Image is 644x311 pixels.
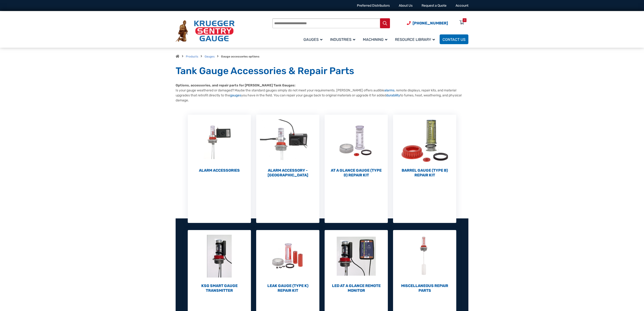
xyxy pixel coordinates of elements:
a: Visit product category Leak Gauge (Type K) Repair Kit [256,230,319,293]
img: LED At A Glance Remote Monitor [325,230,388,282]
span: Industries [330,37,355,42]
a: Gauges [205,55,215,58]
span: [PHONE_NUMBER] [413,21,448,25]
h1: Tank Gauge Accessories & Repair Parts [176,65,468,77]
a: Visit product category At a Glance Gauge (Type D) Repair Kit [325,115,388,178]
img: Alarm Accessories [188,115,251,167]
a: About Us [399,4,413,8]
a: Account [456,4,468,8]
p: Is your gauge weathered or damaged? Maybe the standard gauges simply do not meet your requirement... [176,83,468,103]
span: Contact Us [442,37,466,42]
h2: At a Glance Gauge (Type D) Repair Kit [325,168,388,178]
h2: Miscellaneous Repair Parts [393,283,456,293]
img: Leak Gauge (Type K) Repair Kit [256,230,319,282]
h2: Alarm Accessories [188,168,251,173]
a: Visit product category Miscellaneous Repair Parts [393,230,456,293]
a: alarms [384,88,394,92]
a: gauges [230,93,241,97]
a: Phone Number (920) 434-8860 [407,20,448,26]
h2: LED At A Glance Remote Monitor [325,283,388,293]
h2: KSG Smart Gauge Transmitter [188,283,251,293]
a: Request a Quote [422,4,447,8]
a: durability [386,93,400,97]
a: Visit product category Barrel Gauge (Type B) Repair Kit [393,115,456,178]
a: Visit product category Alarm Accessories [188,115,251,173]
div: 0 [464,18,465,22]
img: Alarm Accessory - DC [256,115,319,167]
h2: Leak Gauge (Type K) Repair Kit [256,283,319,293]
a: Resource Library [392,34,440,45]
img: KSG Smart Gauge Transmitter [188,230,251,282]
img: Barrel Gauge (Type B) Repair Kit [393,115,456,167]
span: Machining [363,37,387,42]
h2: Alarm Accessory - [GEOGRAPHIC_DATA] [256,168,319,178]
span: Resource Library [395,37,435,42]
a: Machining [360,34,392,45]
img: Krueger Sentry Gauge [176,20,235,42]
h2: Barrel Gauge (Type B) Repair Kit [393,168,456,178]
a: Visit product category LED At A Glance Remote Monitor [325,230,388,293]
a: Visit product category KSG Smart Gauge Transmitter [188,230,251,293]
a: Products [186,55,198,58]
strong: Options, accessories, and repair parts for [PERSON_NAME] Tank Gauges: [176,83,295,87]
a: Visit product category Alarm Accessory - DC [256,115,319,178]
a: Industries [327,34,360,45]
span: Gauges [303,37,322,42]
a: Contact Us [440,34,468,44]
strong: Gauge accessories options [221,55,260,58]
img: Miscellaneous Repair Parts [393,230,456,282]
a: Preferred Distributors [357,4,390,8]
img: At a Glance Gauge (Type D) Repair Kit [325,115,388,167]
a: Gauges [301,34,327,45]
